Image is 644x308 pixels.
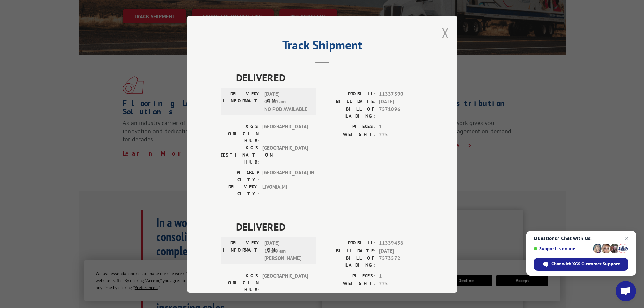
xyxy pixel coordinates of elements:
span: Questions? Chat with us! [534,236,628,241]
label: BILL DATE: [322,247,376,255]
span: 1 [379,123,424,131]
span: [DATE] 08:00 am NO POD AVAILABLE [264,90,310,113]
span: 1 [379,272,424,280]
span: 7571096 [379,105,424,120]
label: PROBILL: [322,239,376,247]
button: Close modal [442,24,449,42]
span: [GEOGRAPHIC_DATA] [262,144,308,166]
span: [DATE] 10:50 am [PERSON_NAME] [264,239,310,262]
span: 11339456 [379,239,424,247]
div: Open chat [616,281,636,301]
label: WEIGHT: [322,131,376,138]
span: [DATE] [379,247,424,255]
span: 225 [379,280,424,287]
span: Chat with XGS Customer Support [551,261,620,267]
span: [GEOGRAPHIC_DATA] [262,272,308,293]
label: DELIVERY INFORMATION: [223,239,261,262]
h2: Track Shipment [221,40,424,53]
span: 7573572 [379,255,424,269]
label: DELIVERY CITY: [221,183,259,197]
label: PIECES: [322,123,376,131]
span: 11337390 [379,90,424,98]
label: WEIGHT: [322,280,376,287]
label: XGS ORIGIN HUB: [221,123,259,144]
label: BILL OF LADING: [322,255,376,269]
span: LIVONIA , MI [262,183,308,197]
span: [GEOGRAPHIC_DATA] [262,123,308,144]
span: DELIVERED [236,219,424,234]
label: PIECES: [322,272,376,280]
span: [DATE] [379,98,424,105]
span: Close chat [623,234,631,242]
label: DELIVERY INFORMATION: [223,90,261,113]
label: BILL OF LADING: [322,105,376,120]
label: XGS DESTINATION HUB: [221,144,259,166]
label: PICKUP CITY: [221,169,259,183]
span: DELIVERED [236,70,424,85]
span: [GEOGRAPHIC_DATA] , IN [262,169,308,183]
div: Chat with XGS Customer Support [534,258,628,271]
label: BILL DATE: [322,98,376,105]
label: PROBILL: [322,90,376,98]
span: 225 [379,131,424,138]
span: Support is online [534,246,591,251]
label: XGS ORIGIN HUB: [221,272,259,293]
